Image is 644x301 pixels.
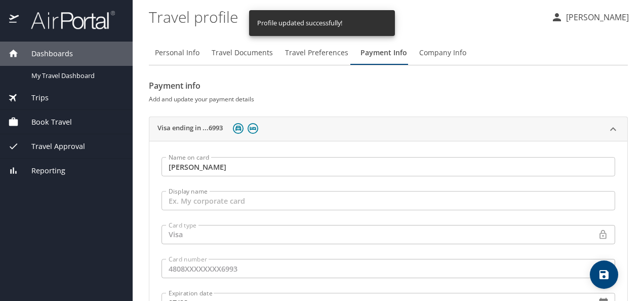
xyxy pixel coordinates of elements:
span: Trips [19,92,49,103]
span: Payment Info [360,47,407,59]
div: Profile [149,41,628,65]
div: Visa [162,225,598,244]
p: [PERSON_NAME] [563,11,629,23]
span: Company Info [419,47,466,59]
span: Travel Approval [19,141,85,152]
span: Personal Info [155,47,199,59]
img: icon-airportal.png [9,10,20,30]
img: car [233,123,244,134]
h1: Travel profile [149,1,543,32]
input: Ex. My corporate card [162,191,615,210]
div: Visa ending in ...6993 [149,117,627,141]
span: Book Travel [19,117,72,128]
span: My Travel Dashboard [31,71,120,81]
span: Dashboards [19,48,73,59]
div: Profile updated successfully! [257,13,342,33]
h6: Add and update your payment details [149,94,628,104]
span: Travel Preferences [285,47,348,59]
button: [PERSON_NAME] [547,8,633,26]
span: Reporting [19,165,65,176]
button: save [590,260,618,289]
h2: Visa ending in ...6993 [157,123,223,135]
h2: Payment info [149,78,628,94]
img: hotel [248,123,258,134]
span: Travel Documents [212,47,273,59]
img: airportal-logo.png [20,10,115,30]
